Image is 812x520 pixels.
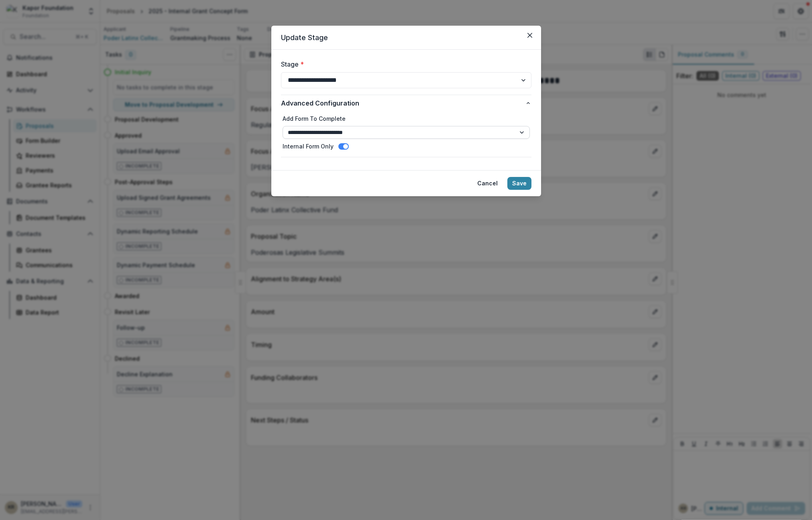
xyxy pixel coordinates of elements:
div: Advanced Configuration [281,111,531,157]
button: Save [507,177,531,190]
button: Cancel [472,177,503,190]
button: Advanced Configuration [281,95,531,111]
label: Add Form To Complete [283,114,530,123]
label: Stage [281,59,527,69]
label: Internal Form Only [283,142,334,150]
button: Close [523,29,536,42]
header: Update Stage [271,26,541,50]
span: Advanced Configuration [281,98,525,108]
